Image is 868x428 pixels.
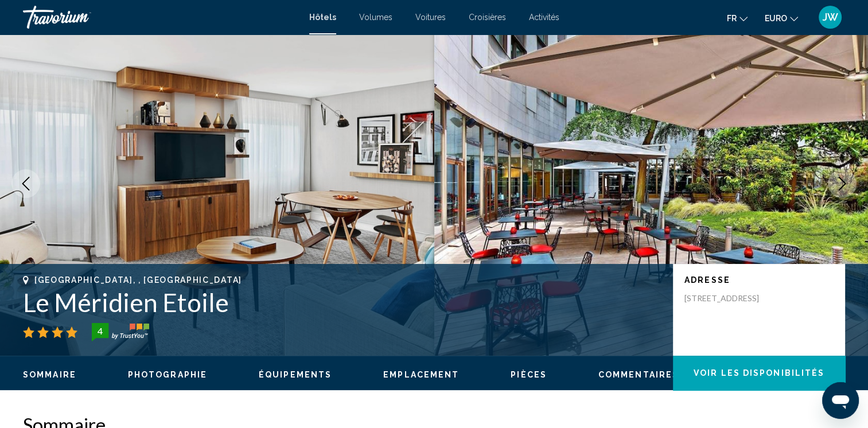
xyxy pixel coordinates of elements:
[815,5,845,29] button: Menu utilisateur
[469,13,506,22] a: Croisières
[822,382,859,419] iframe: Button to launch messaging window
[23,6,298,29] a: Travorium
[511,370,547,379] span: Pièces
[823,11,838,23] span: JW
[92,323,149,341] img: trustyou-badge-hor.svg
[765,10,798,26] button: Changer de devise
[383,370,459,379] span: Emplacement
[598,369,679,380] button: Commentaires
[727,14,737,23] span: Fr
[23,370,76,379] span: Sommaire
[828,169,857,198] button: Image suivante
[684,293,776,304] p: [STREET_ADDRESS]
[11,169,40,198] button: Image précédente
[383,369,459,380] button: Emplacement
[765,14,787,23] span: EURO
[359,13,392,22] a: Volumes
[673,356,845,390] button: Voir les disponibilités
[88,324,111,338] div: 4
[23,287,661,317] h1: Le Méridien Etoile
[529,13,559,22] a: Activités
[259,370,332,379] span: Équipements
[128,369,207,380] button: Photographie
[727,10,748,26] button: Changer la langue
[128,370,207,379] span: Photographie
[415,13,446,22] a: Voitures
[34,275,242,285] span: [GEOGRAPHIC_DATA], , [GEOGRAPHIC_DATA]
[598,370,679,379] span: Commentaires
[684,275,834,285] p: Adresse
[259,369,332,380] button: Équipements
[694,369,824,378] span: Voir les disponibilités
[309,13,336,22] a: Hôtels
[511,369,547,380] button: Pièces
[23,369,76,380] button: Sommaire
